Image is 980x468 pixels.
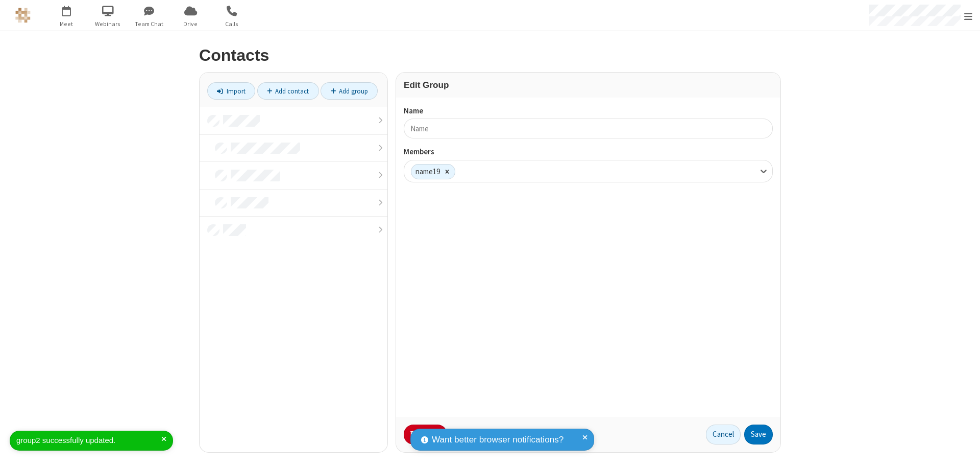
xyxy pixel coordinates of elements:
a: Cancel [706,425,741,445]
label: Members [404,146,773,158]
a: Import [207,82,255,100]
button: Delete [404,425,447,445]
img: QA Selenium DO NOT DELETE OR CHANGE [15,8,31,23]
h2: Contacts [199,46,781,64]
span: Want better browser notifications? [432,433,563,447]
a: Add group [321,82,378,100]
button: Save [744,425,773,445]
input: Name [404,119,773,138]
span: Calls [213,19,251,29]
span: Drive [171,19,210,29]
div: group2 successfully updated. [16,435,161,447]
label: Name [404,105,773,117]
div: name19 [411,165,440,179]
h3: Edit Group [404,80,773,90]
span: Webinars [89,19,127,29]
iframe: Chat [954,441,972,461]
a: Add contact [257,82,319,100]
span: Team Chat [130,19,168,29]
span: Meet [47,19,86,29]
